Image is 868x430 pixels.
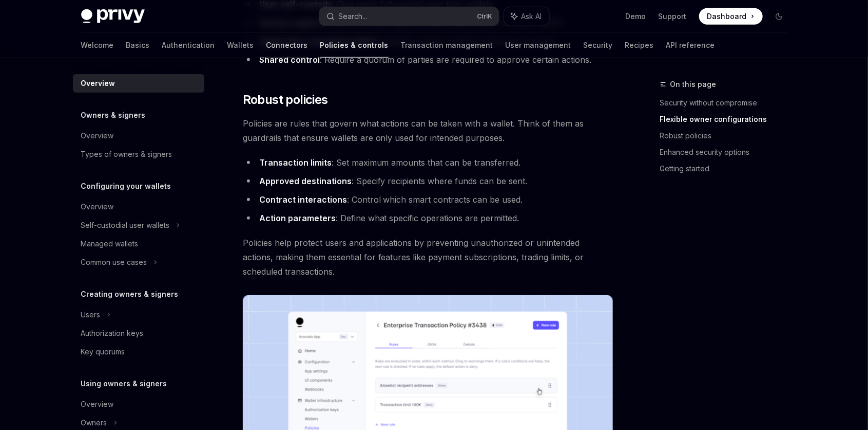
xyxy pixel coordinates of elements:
[81,288,179,300] h5: Creating owners & signers
[477,12,493,21] span: Ctrl K
[81,130,114,142] div: Overview
[73,198,204,216] a: Overview
[243,174,613,188] li: : Specify recipients where funds can be sent.
[73,74,204,93] a: Overview
[73,343,204,361] a: Key quorums
[73,235,204,253] a: Managed wallets
[699,8,763,25] a: Dashboard
[81,109,146,121] h5: Owners & signers
[81,327,144,339] div: Authorization keys
[243,192,613,207] li: : Control which smart contracts can be used.
[81,398,114,410] div: Overview
[259,213,336,223] strong: Action parameters
[81,33,114,58] a: Welcome
[81,180,171,192] h5: Configuring your wallets
[259,55,320,65] strong: Shared control
[81,9,145,24] img: dark logo
[126,33,150,58] a: Basics
[81,219,170,231] div: Self-custodial user wallets
[81,378,167,390] h5: Using owners & signers
[73,145,204,164] a: Types of owners & signers
[227,33,254,58] a: Wallets
[660,128,796,144] a: Robust policies
[666,33,715,58] a: API reference
[259,194,347,205] strong: Contract interactions
[81,201,114,213] div: Overview
[660,160,796,177] a: Getting started
[243,52,613,67] li: : Require a quorum of parties are required to approve certain actions.
[162,33,215,58] a: Authentication
[81,238,139,250] div: Managed wallets
[259,176,352,186] strong: Approved destinations
[670,78,717,91] span: On this page
[243,236,613,279] span: Policies help protect users and applications by preventing unauthorized or unintended actions, ma...
[81,148,172,160] div: Types of owners & signers
[243,116,613,145] span: Policies are rules that govern what actions can be taken with a wallet. Think of them as guardrai...
[659,11,687,22] a: Support
[81,256,147,268] div: Common use cases
[625,33,654,58] a: Recipes
[81,417,107,429] div: Owners
[660,111,796,128] a: Flexible owner configurations
[320,33,389,58] a: Policies & controls
[73,395,204,414] a: Overview
[506,33,571,58] a: User management
[707,11,747,22] span: Dashboard
[339,10,368,23] div: Search...
[626,11,646,22] a: Demo
[81,309,101,321] div: Users
[243,211,613,225] li: : Define what specific operations are permitted.
[259,157,332,168] strong: Transaction limits
[660,144,796,160] a: Enhanced security options
[243,92,328,108] span: Robust policies
[73,127,204,145] a: Overview
[401,33,493,58] a: Transaction management
[771,8,787,25] button: Toggle dark mode
[522,11,542,22] span: Ask AI
[81,77,115,89] div: Overview
[319,7,499,26] button: Search...CtrlK
[660,95,796,111] a: Security without compromise
[73,324,204,343] a: Authorization keys
[81,346,125,358] div: Key quorums
[584,33,613,58] a: Security
[504,7,549,26] button: Ask AI
[266,33,308,58] a: Connectors
[243,155,613,170] li: : Set maximum amounts that can be transferred.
